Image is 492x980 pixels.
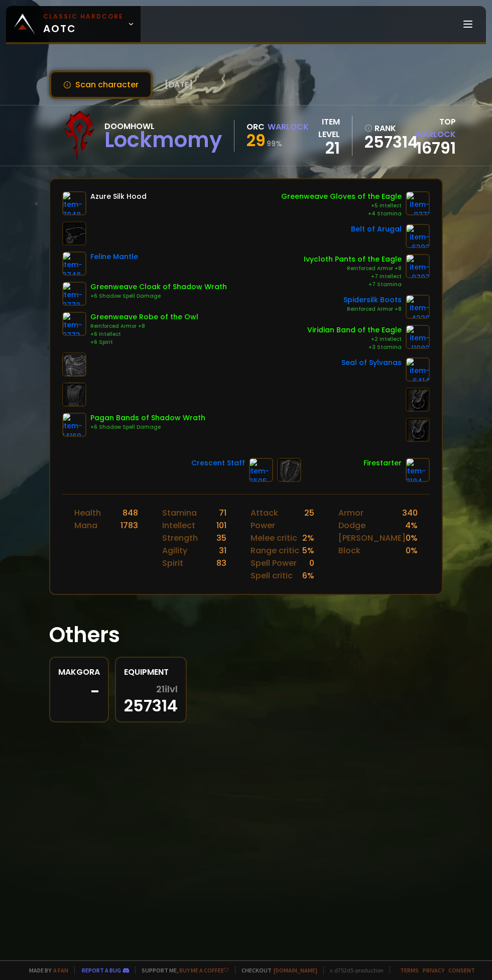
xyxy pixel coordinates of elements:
div: Health [74,507,101,519]
div: +6 Intellect [90,330,198,338]
span: v. d752d5 - production [323,966,384,974]
div: 31 [219,544,226,557]
div: Melee critic [251,532,297,544]
div: Dodge [338,519,365,532]
div: Top [411,115,456,141]
img: item-7048 [62,191,86,215]
a: 257314 [364,135,405,150]
div: Spirit [162,557,183,569]
button: Scan character [49,70,153,99]
a: a fan [53,966,68,974]
div: +4 Stamina [281,210,402,218]
div: +2 Intellect [307,335,402,343]
div: Spidersilk Boots [343,295,402,305]
span: AOTC [43,12,124,36]
div: Seal of Sylvanas [341,357,402,368]
div: Greenweave Gloves of the Eagle [281,191,402,202]
div: 101 [216,519,226,532]
img: item-14160 [62,413,86,437]
div: Orc [247,120,265,133]
span: Checkout [235,966,317,974]
div: 0 [309,557,314,569]
a: Privacy [423,966,444,974]
div: Feline Mantle [90,252,138,262]
div: rank [364,122,405,135]
div: Pagan Bands of Shadow Wrath [90,413,205,423]
div: 1783 [120,519,138,532]
img: item-6505 [249,458,273,482]
img: item-9771 [406,191,430,215]
div: 6 % [302,569,314,582]
div: 5 % [302,544,314,557]
div: Firestarter [363,458,402,468]
div: Lockmomy [104,133,222,148]
div: Reinforced Armor +8 [304,265,402,273]
a: 16791 [416,137,456,159]
div: 25 [304,507,314,532]
span: Made by [23,966,68,974]
div: +6 Shadow Spell Damage [90,292,227,300]
img: item-8184 [406,458,430,482]
div: 340 [402,507,418,519]
div: Mana [74,519,97,532]
div: +6 Spirit [90,338,198,346]
div: 71 [219,507,226,519]
a: Consent [448,966,475,974]
img: item-6414 [406,357,430,382]
div: 2 % [302,532,314,544]
div: Azure Silk Hood [90,191,147,202]
div: item level [309,115,340,141]
a: Terms [400,966,419,974]
div: Strength [162,532,198,544]
div: Spell critic [251,569,293,582]
div: 35 [216,532,226,544]
div: Belt of Arugal [351,224,402,234]
div: Warlock [268,120,309,133]
span: [DATE] [165,78,193,91]
div: +6 Shadow Spell Damage [90,423,205,431]
span: Support me, [135,966,229,974]
div: Equipment [124,666,178,678]
img: item-3748 [62,252,86,276]
div: Attack Power [251,507,304,532]
div: Ivycloth Pants of the Eagle [304,254,402,265]
a: Classic HardcoreAOTC [6,6,141,42]
div: Spell Power [251,557,297,569]
div: - [58,684,100,699]
div: Greenweave Robe of the Owl [90,312,198,322]
div: Armor [338,507,363,519]
div: +7 Stamina [304,281,402,289]
h1: Others [49,619,443,651]
div: Agility [162,544,187,557]
div: Greenweave Cloak of Shadow Wrath [90,282,227,292]
img: item-11982 [406,325,430,349]
a: [DOMAIN_NAME] [274,966,317,974]
div: Block [338,544,360,557]
small: 99 % [267,139,282,149]
a: Buy me a coffee [179,966,229,974]
div: [PERSON_NAME] [338,532,406,544]
img: item-9773 [62,312,86,336]
div: Reinforced Armor +8 [90,322,198,330]
a: Makgora- [49,657,109,722]
div: 0 % [406,532,418,544]
div: 4 % [405,519,418,532]
small: Classic Hardcore [43,12,124,21]
img: item-4320 [406,295,430,319]
div: Makgora [58,666,100,678]
div: 848 [122,507,138,519]
div: 83 [216,557,226,569]
div: 21 [309,141,340,156]
div: Range critic [251,544,299,557]
div: Stamina [162,507,197,519]
span: 21 ilvl [156,684,178,694]
div: Intellect [162,519,195,532]
img: item-6392 [406,224,430,248]
div: Viridian Band of the Eagle [307,325,402,335]
img: item-9770 [62,282,86,306]
span: Warlock [415,129,456,140]
div: Doomhowl [104,120,222,133]
a: Equipment21ilvl257314 [115,657,187,722]
div: Reinforced Armor +8 [343,305,402,313]
div: +7 Intellect [304,273,402,281]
